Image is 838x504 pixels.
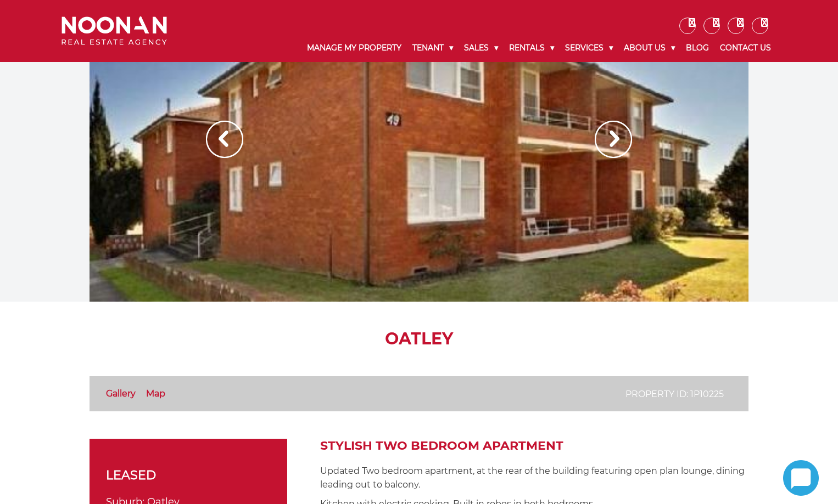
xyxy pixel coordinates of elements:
[106,466,156,484] span: leased
[680,34,714,62] a: Blog
[595,121,632,158] img: Arrow slider
[301,34,407,62] a: Manage My Property
[90,329,748,349] h1: Oatley
[504,34,560,62] a: Rentals
[459,34,504,62] a: Sales
[714,34,776,62] a: Contact Us
[625,387,724,401] p: Property ID: 1P10225
[62,16,167,46] img: Noonan Real Estate Agency
[320,464,748,491] p: Updated Two bedroom apartment, at the rear of the building featuring open plan lounge, dining lea...
[320,439,748,453] h2: Stylish Two Bedroom Apartment
[407,34,459,62] a: Tenant
[618,34,680,62] a: About Us
[146,388,165,399] a: Map
[560,34,618,62] a: Services
[106,388,136,399] a: Gallery
[206,121,243,158] img: Arrow slider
